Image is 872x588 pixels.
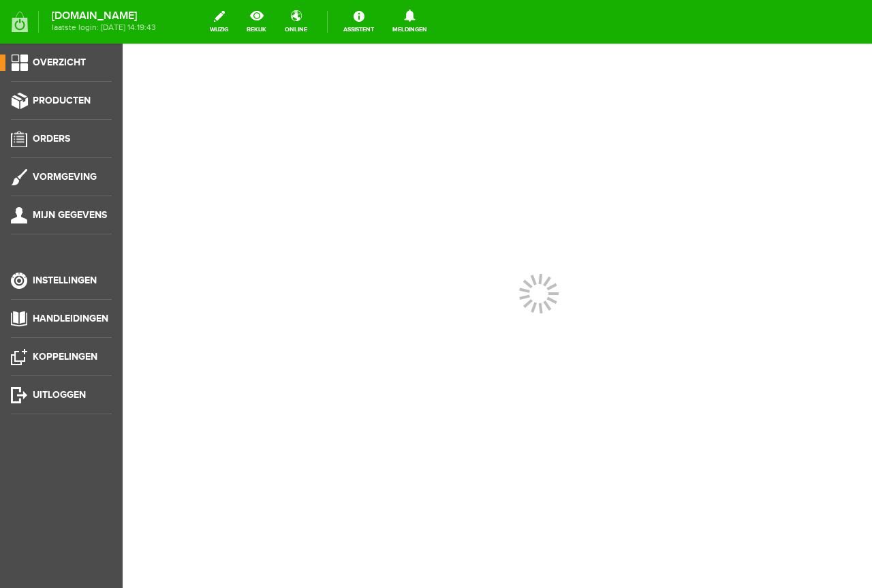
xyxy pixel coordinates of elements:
[33,389,86,401] span: Uitloggen
[52,12,156,20] strong: [DOMAIN_NAME]
[33,275,97,286] span: Instellingen
[33,313,108,324] span: Handleidingen
[202,7,236,37] a: wijzig
[33,133,70,144] span: Orders
[33,95,91,106] span: Producten
[335,7,382,37] a: Assistent
[33,351,97,362] span: Koppelingen
[33,171,97,183] span: Vormgeving
[384,7,435,37] a: Meldingen
[52,24,156,31] span: laatste login: [DATE] 14:19:43
[33,57,86,68] span: Overzicht
[277,7,315,37] a: online
[238,7,275,37] a: bekijk
[33,209,107,221] span: Mijn gegevens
